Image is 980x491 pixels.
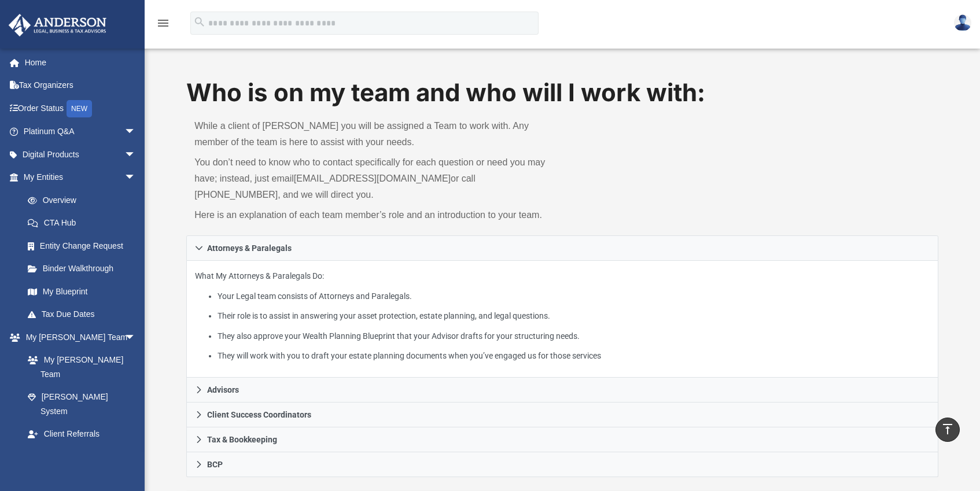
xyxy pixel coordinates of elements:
[193,16,206,28] i: search
[207,244,292,252] span: Attorneys & Paralegals
[8,143,153,166] a: Digital Productsarrow_drop_down
[186,452,938,477] a: BCP
[124,120,148,144] span: arrow_drop_down
[8,166,153,189] a: My Entitiesarrow_drop_down
[8,74,153,97] a: Tax Organizers
[124,143,148,167] span: arrow_drop_down
[16,423,148,446] a: Client Referrals
[207,411,311,419] span: Client Success Coordinators
[207,386,239,394] span: Advisors
[194,154,554,203] p: You don’t need to know who to contact specifically for each question or need you may have; instea...
[16,349,142,386] a: My [PERSON_NAME] Team
[16,257,153,280] a: Binder Walkthrough
[124,326,148,349] span: arrow_drop_down
[186,403,938,427] a: Client Success Coordinators
[186,76,938,110] h1: Who is on my team and who will I work with:
[186,261,938,378] div: Attorneys & Paralegals
[186,427,938,452] a: Tax & Bookkeeping
[194,207,554,223] p: Here is an explanation of each team member’s role and an introduction to your team.
[8,326,148,349] a: My [PERSON_NAME] Teamarrow_drop_down
[16,386,148,423] a: [PERSON_NAME] System
[207,435,277,444] span: Tax & Bookkeeping
[16,303,153,326] a: Tax Due Dates
[156,16,170,30] i: menu
[156,22,170,30] a: menu
[186,378,938,403] a: Advisors
[218,329,929,344] li: They also approve your Wealth Planning Blueprint that your Advisor drafts for your structuring ne...
[218,309,929,323] li: Their role is to assist in answering your asset protection, estate planning, and legal questions.
[16,234,153,257] a: Entity Change Request
[5,14,110,36] img: Anderson Advisors Platinum Portal
[207,460,223,468] span: BCP
[67,100,92,117] div: NEW
[294,173,451,183] a: [EMAIL_ADDRESS][DOMAIN_NAME]
[8,97,153,120] a: Order StatusNEW
[16,280,148,303] a: My Blueprint
[194,118,554,150] p: While a client of [PERSON_NAME] you will be assigned a Team to work with. Any member of the team ...
[124,445,148,469] span: arrow_drop_down
[218,289,929,304] li: Your Legal team consists of Attorneys and Paralegals.
[954,14,971,31] img: User Pic
[16,212,153,235] a: CTA Hub
[186,235,938,261] a: Attorneys & Paralegals
[941,422,955,436] i: vertical_align_top
[8,51,153,74] a: Home
[195,269,930,363] p: What My Attorneys & Paralegals Do:
[935,418,960,442] a: vertical_align_top
[124,166,148,190] span: arrow_drop_down
[16,189,153,212] a: Overview
[8,445,148,468] a: My Documentsarrow_drop_down
[8,120,153,143] a: Platinum Q&Aarrow_drop_down
[218,349,929,363] li: They will work with you to draft your estate planning documents when you’ve engaged us for those ...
